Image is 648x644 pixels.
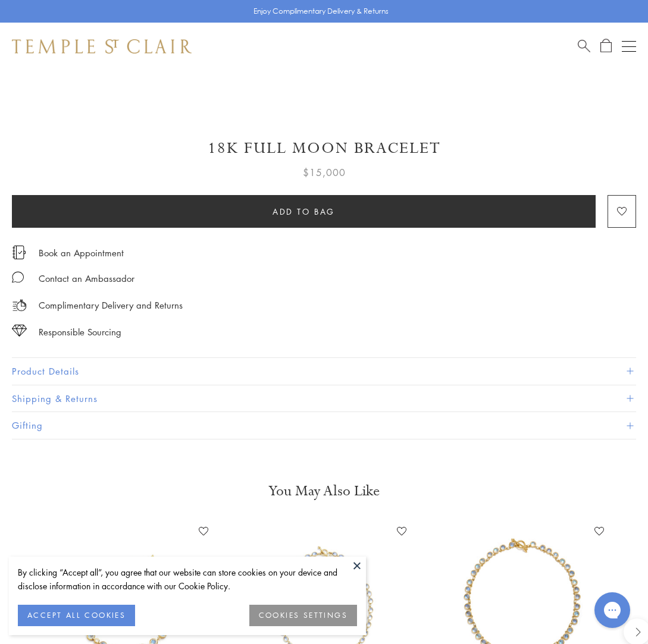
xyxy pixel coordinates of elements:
[12,271,24,283] img: MessageIcon-01_2.svg
[39,271,134,286] div: Contact an Ambassador
[253,5,389,17] p: Enjoy Complimentary Delivery & Returns
[578,39,590,54] a: Search
[12,39,192,54] img: Temple St. Clair
[303,165,346,180] span: $15,000
[30,482,618,501] h3: You May Also Like
[12,385,636,412] button: Shipping & Returns
[12,138,636,159] h1: 18K Full Moon Bracelet
[39,325,121,340] div: Responsible Sourcing
[12,195,596,228] button: Add to bag
[12,325,27,337] img: icon_sourcing.svg
[600,39,612,54] a: Open Shopping Bag
[18,605,135,626] button: ACCEPT ALL COOKIES
[18,566,357,593] div: By clicking “Accept all”, you agree that our website can store cookies on your device and disclos...
[273,205,335,218] span: Add to bag
[622,39,636,54] button: Open navigation
[39,246,124,259] a: Book an Appointment
[12,412,636,439] button: Gifting
[12,358,636,385] button: Product Details
[249,605,357,626] button: COOKIES SETTINGS
[39,298,183,313] p: Complimentary Delivery and Returns
[12,246,26,259] img: icon_appointment.svg
[588,588,636,632] iframe: Gorgias live chat messenger
[12,298,27,313] img: icon_delivery.svg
